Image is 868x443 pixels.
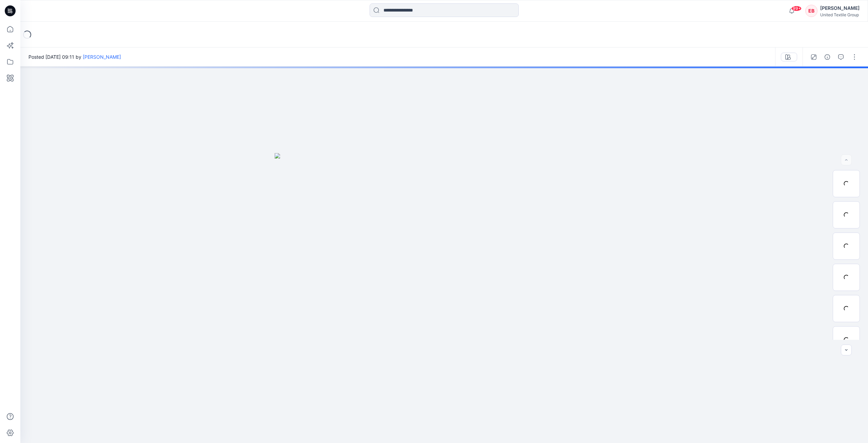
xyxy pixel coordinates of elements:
[805,5,817,17] div: EB
[820,4,860,12] div: [PERSON_NAME]
[791,6,802,11] span: 99+
[28,53,121,60] span: Posted [DATE] 09:11 by
[83,54,121,60] a: [PERSON_NAME]
[822,52,833,62] button: Details
[820,12,860,17] div: United Textile Group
